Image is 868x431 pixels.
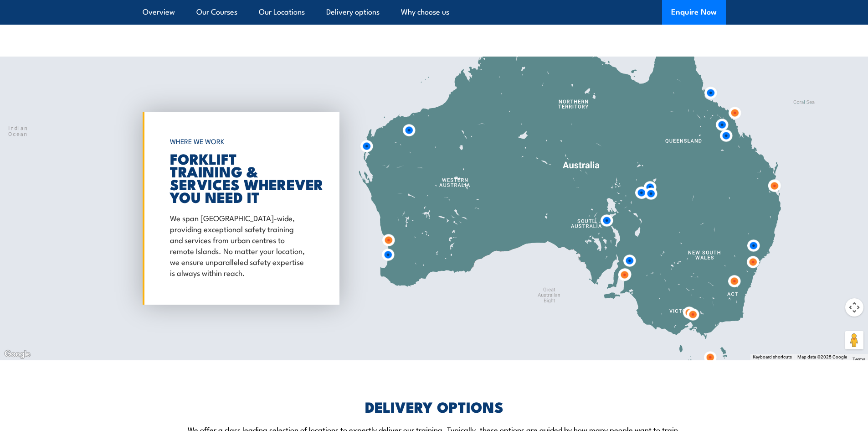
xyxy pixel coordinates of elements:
p: We span [GEOGRAPHIC_DATA]-wide, providing exceptional safety training and services from urban cen... [170,212,308,278]
h2: FORKLIFT TRAINING & SERVICES WHEREVER YOU NEED IT [170,152,308,203]
h6: WHERE WE WORK [170,133,308,150]
button: Drag Pegman onto the map to open Street View [845,331,863,349]
a: Terms [853,357,865,362]
a: Open this area in Google Maps (opens a new window) [2,348,32,360]
button: Map camera controls [845,298,863,317]
span: Map data ©2025 Google [797,354,847,359]
button: Keyboard shortcuts [753,354,792,360]
h2: DELIVERY OPTIONS [365,400,503,413]
img: Google [2,348,32,360]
